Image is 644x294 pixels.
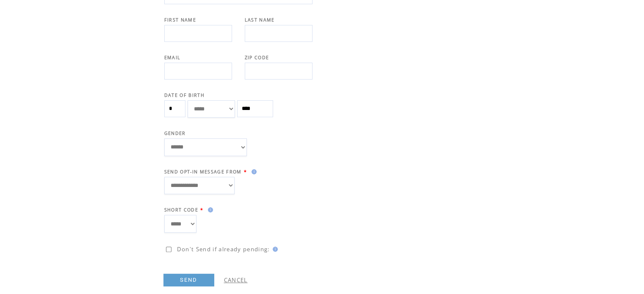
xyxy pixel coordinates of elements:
[177,245,270,253] span: Don't Send if already pending:
[164,55,181,60] span: EMAIL
[164,169,242,175] span: SEND OPT-IN MESSAGE FROM
[224,276,248,284] a: CANCEL
[245,17,275,23] span: LAST NAME
[245,55,269,60] span: ZIP CODE
[164,17,196,23] span: FIRST NAME
[270,247,278,252] img: help.gif
[164,130,186,136] span: GENDER
[163,274,214,286] a: SEND
[164,92,205,98] span: DATE OF BIRTH
[164,207,198,213] span: SHORT CODE
[205,207,213,212] img: help.gif
[249,169,257,174] img: help.gif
